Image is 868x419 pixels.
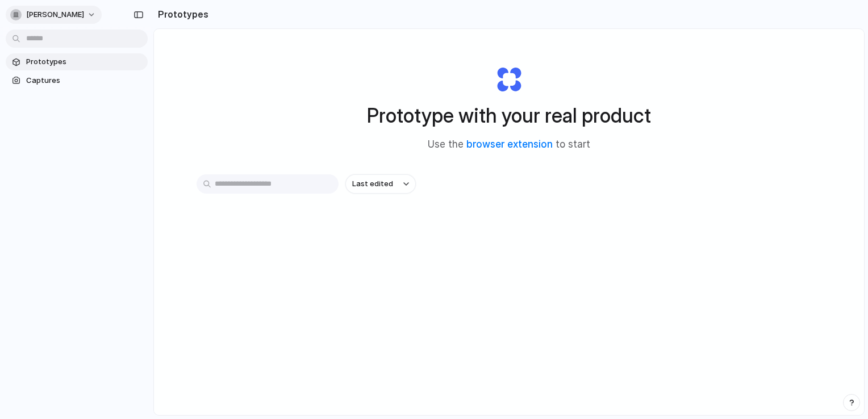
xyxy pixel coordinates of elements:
button: [PERSON_NAME] [6,6,102,24]
span: Prototypes [26,56,143,68]
button: Last edited [345,174,416,194]
a: browser extension [466,139,553,150]
h1: Prototype with your real product [367,100,651,131]
span: Last edited [352,178,393,190]
a: Prototypes [6,53,148,70]
span: Use the to start [428,137,590,152]
span: [PERSON_NAME] [26,9,84,20]
h2: Prototypes [153,7,208,21]
a: Captures [6,72,148,89]
span: Captures [26,75,143,86]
